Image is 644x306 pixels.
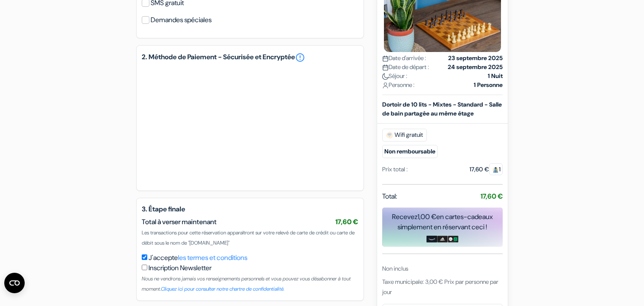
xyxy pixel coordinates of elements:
img: adidas-card.png [437,236,448,242]
img: uber-uber-eats-card.png [448,236,458,242]
img: user_icon.svg [382,82,389,89]
strong: 23 septembre 2025 [448,54,503,63]
img: calendar.svg [382,55,389,62]
span: 1 [489,163,503,175]
strong: 1 Personne [474,81,503,89]
strong: 1 Nuit [488,72,503,81]
span: 1,00 € [418,212,436,221]
span: Total à verser maintenant [142,217,217,226]
strong: 17,60 € [481,192,503,201]
small: Nous ne vendrons jamais vos renseignements personnels et vous pouvez vous désabonner à tout moment. [142,275,351,292]
a: Cliquez ici pour consulter notre chartre de confidentialité. [161,286,284,292]
span: Date d'arrivée : [382,54,426,63]
span: Total: [382,191,397,202]
img: guest.svg [492,167,499,173]
div: Prix total : [382,165,408,174]
h5: 3. Étape finale [142,205,358,213]
strong: 24 septembre 2025 [448,63,503,72]
span: 17,60 € [335,217,358,226]
label: Inscription Newsletter [149,263,212,273]
img: moon.svg [382,73,389,80]
img: amazon-card-no-text.png [426,236,437,242]
span: Taxe municipale: 3,00 € Prix par personne par jour [382,278,498,296]
span: Wifi gratuit [382,129,427,141]
div: 17,60 € [469,165,503,174]
img: calendar.svg [382,64,389,71]
h5: 2. Méthode de Paiement - Sécurisée et Encryptée [142,52,358,63]
span: Les transactions pour cette réservation apparaîtront sur votre relevé de carte de crédit ou carte... [142,229,355,246]
a: error_outline [295,52,305,63]
span: Date de départ : [382,63,429,72]
small: Non remboursable [382,145,438,158]
img: free_wifi.svg [386,132,393,139]
label: J'accepte [149,253,247,263]
a: les termes et conditions [178,253,247,262]
iframe: Cadre de saisie sécurisé pour le paiement [150,75,350,175]
div: Non inclus [382,264,503,273]
button: Ouvrir le widget CMP [4,273,25,293]
span: Séjour : [382,72,407,81]
div: Recevez en cartes-cadeaux simplement en réservant ceci ! [382,212,503,232]
span: Personne : [382,81,415,89]
b: Dortoir de 10 lits - Mixtes - Standard - Salle de bain partagée au même étage [382,101,502,117]
label: Demandes spéciales [151,14,212,26]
